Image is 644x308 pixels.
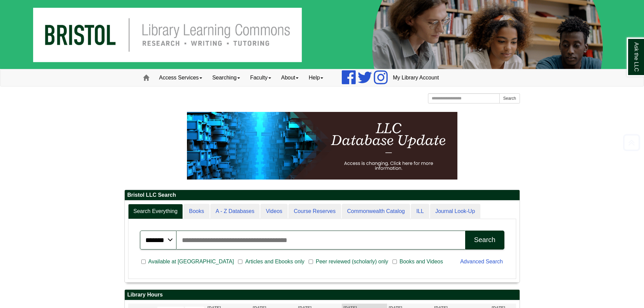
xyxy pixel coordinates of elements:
[242,258,307,266] span: Articles and Ebooks only
[128,204,183,219] a: Search Everything
[313,258,391,266] span: Peer reviewed (scholarly) only
[388,69,444,86] a: My Library Account
[411,204,429,219] a: ILL
[245,69,276,86] a: Faculty
[621,138,642,147] a: Back to Top
[146,258,237,266] span: Available at [GEOGRAPHIC_DATA]
[430,204,480,219] a: Journal Look-Up
[392,259,397,265] input: Books and Videos
[474,236,495,244] div: Search
[465,231,504,250] button: Search
[304,69,328,86] a: Help
[309,259,313,265] input: Peer reviewed (scholarly) only
[187,112,457,180] img: HTML tutorial
[125,290,520,300] h2: Library Hours
[276,69,304,86] a: About
[125,190,520,200] h2: Bristol LLC Search
[210,204,260,219] a: A - Z Databases
[260,204,288,219] a: Videos
[397,258,446,266] span: Books and Videos
[141,259,146,265] input: Available at [GEOGRAPHIC_DATA]
[154,69,207,86] a: Access Services
[288,204,341,219] a: Course Reserves
[460,259,503,264] a: Advanced Search
[499,93,520,103] button: Search
[184,204,209,219] a: Books
[238,259,242,265] input: Articles and Ebooks only
[342,204,410,219] a: Commonwealth Catalog
[207,69,245,86] a: Searching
